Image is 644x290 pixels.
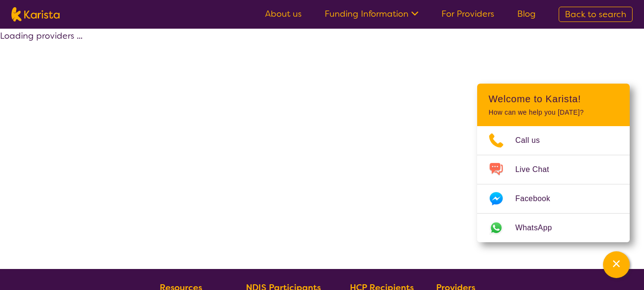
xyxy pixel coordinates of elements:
a: Blog [517,8,536,20]
span: Call us [515,133,552,148]
a: For Providers [441,8,494,20]
button: Channel Menu [603,251,630,278]
div: Channel Menu [477,84,630,242]
span: Live Chat [515,162,561,177]
h2: Welcome to Karista! [489,93,618,105]
span: WhatsApp [515,221,563,235]
a: Back to search [559,7,633,22]
a: Funding Information [325,8,419,20]
p: How can we help you [DATE]? [489,108,618,117]
a: About us [265,8,302,20]
span: Back to search [565,9,626,20]
img: Karista logo [11,7,60,21]
span: Facebook [515,192,562,206]
a: Web link opens in a new tab. [477,214,630,242]
ul: Choose channel [477,126,630,242]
